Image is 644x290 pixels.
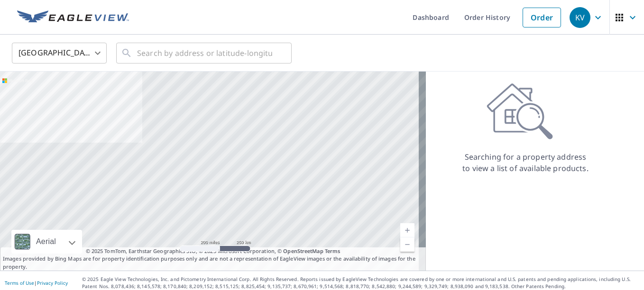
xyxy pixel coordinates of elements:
[462,151,589,174] p: Searching for a property address to view a list of available products.
[82,276,639,290] p: © 2025 Eagle View Technologies, Inc. and Pictometry International Corp. All Rights Reserved. Repo...
[283,247,323,254] a: OpenStreetMap
[400,223,414,237] a: Current Level 5, Zoom In
[5,280,68,286] p: |
[5,280,34,286] a: Terms of Use
[325,247,340,254] a: Terms
[86,247,340,255] span: © 2025 TomTom, Earthstar Geographics SIO, © 2025 Microsoft Corporation, ©
[137,40,272,66] input: Search by address or latitude-longitude
[11,230,82,254] div: Aerial
[33,230,59,254] div: Aerial
[570,7,590,28] div: KV
[523,8,561,27] a: Order
[17,10,129,25] img: EV Logo
[37,280,68,286] a: Privacy Policy
[12,40,107,66] div: [GEOGRAPHIC_DATA]
[400,237,414,252] a: Current Level 5, Zoom Out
